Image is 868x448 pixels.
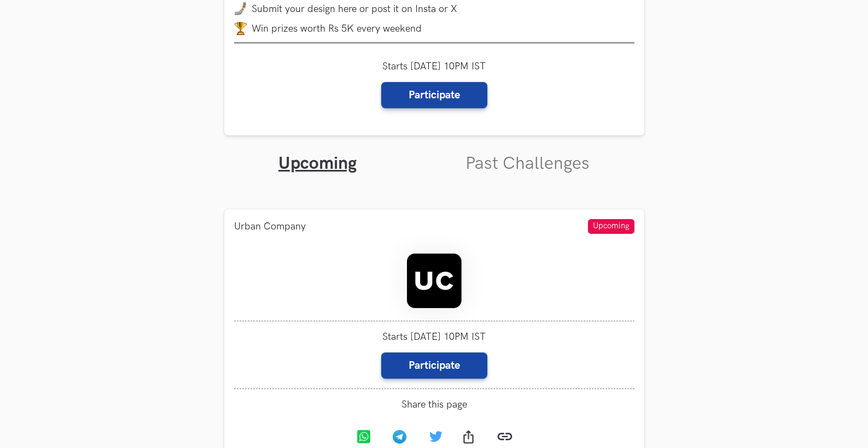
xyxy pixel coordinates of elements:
img: Telegram [393,430,406,444]
a: Participate [381,82,487,108]
a: Participate [381,352,487,379]
img: mobile-in-hand.png [234,2,247,15]
span: Starts [DATE] 10PM IST [234,331,634,343]
span: Upcoming [588,219,634,234]
span: Starts [DATE] 10PM IST [382,61,486,72]
li: Win prizes worth Rs 5K every weekend [234,22,634,35]
ul: Tabs Interface [224,135,644,174]
a: Upcoming [278,153,357,174]
li: Urban Company [234,221,306,232]
a: Past Challenges [465,153,590,174]
span: Submit your design here or post it on Insta or X [252,3,457,15]
img: trophy.png [234,22,247,35]
img: Weekend Hackathon #83 logo [407,254,462,308]
img: Whatsapp [357,430,370,444]
span: Share this page [234,399,634,410]
img: Share [463,430,473,444]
